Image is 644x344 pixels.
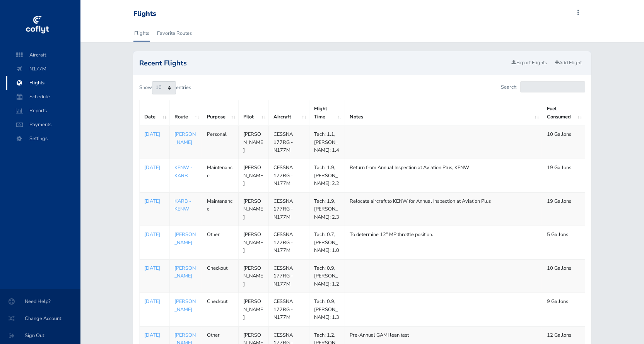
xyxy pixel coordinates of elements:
a: [PERSON_NAME] [174,265,196,279]
span: Schedule [14,90,73,104]
a: [DATE] [144,331,165,339]
a: [DATE] [144,264,165,272]
span: Change Account [9,311,71,325]
a: [PERSON_NAME] [174,131,196,145]
span: Need Help? [9,294,71,308]
a: Add Flight [552,57,585,68]
a: [PERSON_NAME] [174,298,196,313]
span: Payments [14,118,73,132]
span: Reports [14,104,73,118]
input: Search: [520,81,585,92]
td: [PERSON_NAME] [239,293,269,326]
td: [PERSON_NAME] [239,192,269,226]
td: CESSNA 177RG - N177M [269,226,309,259]
a: [PERSON_NAME] [174,231,196,246]
td: Return from Annual Inspection at Aviation Plus, KENW [345,159,542,192]
span: Aircraft [14,48,73,62]
a: Export Flights [508,57,550,68]
td: [PERSON_NAME] [239,126,269,159]
a: KARB - KENW [174,198,191,212]
td: 10 Gallons [542,259,585,293]
td: To determine 12” MP throttle position. [345,226,542,259]
td: [PERSON_NAME] [239,159,269,192]
th: Date: activate to sort column ascending [140,100,170,126]
th: Route: activate to sort column ascending [170,100,202,126]
th: Flight Time: activate to sort column ascending [309,100,345,126]
td: 19 Gallons [542,192,585,226]
span: Settings [14,132,73,145]
td: CESSNA 177RG - N177M [269,126,309,159]
th: Fuel Consumed: activate to sort column ascending [542,100,585,126]
th: Notes: activate to sort column ascending [345,100,542,126]
td: Tach: 1.9, [PERSON_NAME]: 2.3 [309,192,345,226]
td: Tach: 0.7, [PERSON_NAME]: 1.0 [309,226,345,259]
td: Personal [202,126,239,159]
td: 9 Gallons [542,293,585,326]
a: Favorite Routes [156,25,193,42]
td: Tach: 0.9, [PERSON_NAME]: 1.2 [309,259,345,293]
div: Flights [133,10,156,18]
a: [DATE] [144,164,165,171]
a: [DATE] [144,298,165,305]
td: CESSNA 177RG - N177M [269,192,309,226]
a: [DATE] [144,197,165,205]
td: Checkout [202,293,239,326]
a: [DATE] [144,130,165,138]
td: 19 Gallons [542,159,585,192]
h2: Recent Flights [139,60,508,67]
td: [PERSON_NAME] [239,226,269,259]
label: Show entries [139,81,191,94]
td: Maintenance [202,192,239,226]
span: Flights [14,76,73,90]
a: [DATE] [144,231,165,238]
td: CESSNA 177RG - N177M [269,293,309,326]
a: Flights [133,25,150,42]
span: Sign Out [9,329,71,342]
th: Purpose: activate to sort column ascending [202,100,239,126]
td: Tach: 1.9, [PERSON_NAME]: 2.2 [309,159,345,192]
td: CESSNA 177RG - N177M [269,259,309,293]
td: Checkout [202,259,239,293]
select: Showentries [152,81,176,94]
a: KENW - KARB [174,164,192,179]
td: 5 Gallons [542,226,585,259]
td: Maintenance [202,159,239,192]
th: Pilot: activate to sort column ascending [239,100,269,126]
span: N177M [14,62,73,76]
td: CESSNA 177RG - N177M [269,159,309,192]
td: 10 Gallons [542,126,585,159]
td: Other [202,226,239,259]
td: Tach: 1.1, [PERSON_NAME]: 1.4 [309,126,345,159]
td: Tach: 0.9, [PERSON_NAME]: 1.3 [309,293,345,326]
th: Aircraft: activate to sort column ascending [269,100,309,126]
td: [PERSON_NAME] [239,259,269,293]
img: coflyt logo [24,14,50,37]
label: Search: [501,81,585,92]
td: Relocate aircraft to KENW for Annual Inspection at Aviation Plus [345,192,542,226]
